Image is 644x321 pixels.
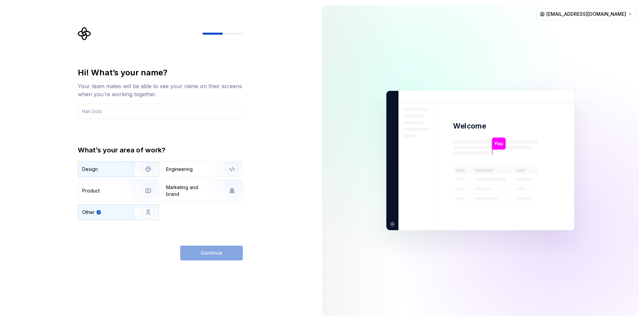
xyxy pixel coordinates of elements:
[166,184,212,198] div: Marketing and brand
[82,187,100,194] div: Product
[78,104,243,118] input: Han Solo
[453,121,486,131] p: Welcome
[78,27,91,40] svg: Supernova Logo
[78,82,243,98] div: Your team mates will be able to see your name on their screens when you’re working together.
[82,166,98,173] div: Design
[494,140,503,147] p: You
[78,67,243,78] div: Hi! What’s your name?
[78,145,243,155] div: What’s your area of work?
[537,8,636,20] button: [EMAIL_ADDRESS][DOMAIN_NAME]
[166,166,193,173] div: Engineering
[546,11,626,17] span: [EMAIL_ADDRESS][DOMAIN_NAME]
[82,209,95,216] div: Other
